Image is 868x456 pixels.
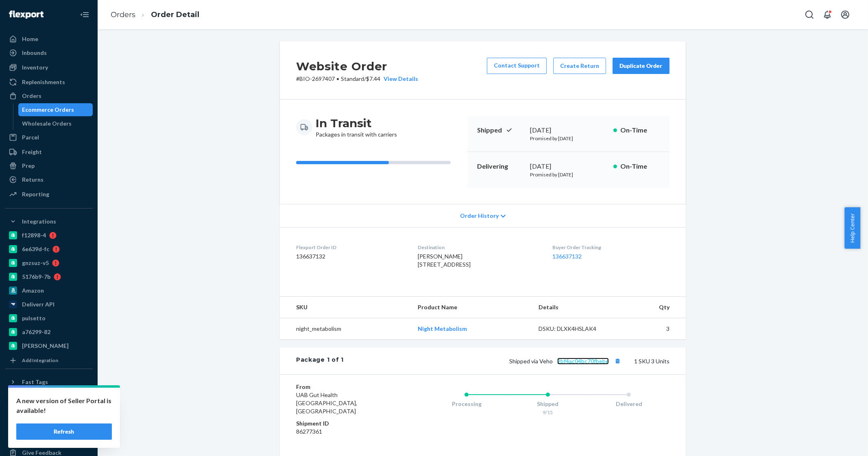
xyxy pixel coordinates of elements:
td: 3 [621,318,686,340]
div: Add Integration [22,357,58,364]
td: night_metabolism [280,318,411,340]
dd: 86277361 [296,428,393,436]
a: [PERSON_NAME] [5,339,93,352]
div: Ecommerce Orders [22,106,74,114]
div: Deliverr API [22,300,55,308]
div: Duplicate Order [619,62,663,70]
div: f12898-4 [22,231,46,239]
button: Refresh [16,423,112,440]
a: Night Metabolism [418,325,467,332]
div: Fast Tags [22,378,48,386]
p: On-Time [620,126,660,135]
a: Replenishments [5,76,93,89]
div: [DATE] [530,162,607,171]
div: Parcel [22,133,39,141]
div: 1 SKU 3 Units [344,356,670,366]
a: Contact Support [487,58,547,74]
ol: breadcrumbs [104,3,206,27]
p: On-Time [620,162,660,171]
a: gnzsuz-v5 [5,256,93,269]
dt: Flexport Order ID [296,244,405,251]
button: Open notifications [819,7,835,23]
a: Inbounds [5,46,93,59]
div: Returns [22,176,44,184]
div: gnzsuz-v5 [22,259,49,267]
button: Open account menu [837,7,853,23]
div: Delivered [588,400,670,408]
dt: Destination [418,244,539,251]
a: 136637132 [552,253,582,260]
div: Orders [22,92,41,100]
div: Reporting [22,190,49,198]
button: Duplicate Order [613,58,670,74]
div: 5176b9-7b [22,273,50,281]
button: Copy tracking number [612,356,623,366]
h2: Website Order [296,58,418,75]
p: Delivering [477,162,523,171]
a: Amazon [5,284,93,297]
div: Processing [426,400,507,408]
th: SKU [280,297,411,318]
a: 2bf4ac04bc70fbebe [557,358,609,365]
div: Integrations [22,217,56,226]
a: 6e639d-fc [5,243,93,256]
a: Orders [111,10,135,19]
span: Order History [460,212,499,220]
a: pulsetto [5,312,93,325]
a: Reporting [5,188,93,201]
a: Orders [5,89,93,102]
img: Flexport logo [9,11,44,19]
p: A new version of Seller Portal is available! [16,396,112,415]
div: [PERSON_NAME] [22,342,69,350]
p: Shipped [477,126,523,135]
div: Amazon [22,287,44,295]
p: Promised by [DATE] [530,171,607,178]
th: Details [532,297,622,318]
button: Close Navigation [76,7,93,23]
button: Fast Tags [5,376,93,389]
a: Returns [5,173,93,186]
div: Replenishments [22,78,65,86]
span: • [336,75,339,82]
a: 5176b9-7b [5,270,93,283]
a: f12898-4 [5,229,93,242]
h3: In Transit [316,116,397,130]
div: View Details [380,75,418,83]
dt: Buyer Order Tracking [552,244,670,251]
div: Shipped [507,400,589,408]
div: Inbounds [22,49,47,57]
a: Freight [5,145,93,159]
dt: Shipment ID [296,419,393,428]
div: Home [22,35,38,43]
a: Add Fast Tag [5,392,93,402]
a: Home [5,33,93,46]
a: Ecommerce Orders [18,103,93,116]
div: Packages in transit with carriers [316,116,397,139]
div: Prep [22,162,35,170]
button: Create Return [553,58,606,74]
p: Promised by [DATE] [530,135,607,142]
a: Prep [5,159,93,172]
div: 6e639d-fc [22,245,49,253]
div: [DATE] [530,126,607,135]
a: Add Integration [5,356,93,365]
dt: From [296,383,393,391]
div: a76299-82 [22,328,50,336]
button: Integrations [5,215,93,228]
span: Shipped via Veho [509,358,623,365]
th: Product Name [411,297,532,318]
span: UAB Gut Health [GEOGRAPHIC_DATA], [GEOGRAPHIC_DATA] [296,391,357,415]
span: Standard [341,75,364,82]
a: Wholesale Orders [18,117,93,130]
span: [PERSON_NAME] [STREET_ADDRESS] [418,253,471,268]
dd: 136637132 [296,252,405,261]
a: Settings [5,405,93,418]
p: # BIO-2697407 / $7.44 [296,75,418,83]
button: Help Center [844,207,860,249]
a: Parcel [5,131,93,144]
th: Qty [621,297,686,318]
button: Open Search Box [801,7,818,23]
div: 9/15 [507,409,589,416]
div: pulsetto [22,314,46,322]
